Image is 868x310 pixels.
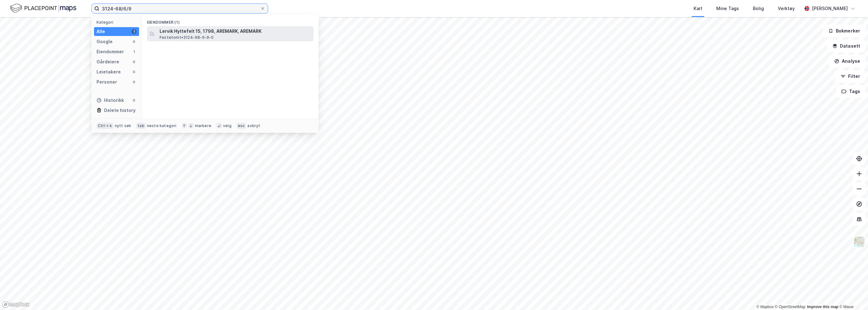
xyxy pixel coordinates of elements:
div: Mine Tags [716,5,739,12]
div: 1 [132,49,137,54]
div: neste kategori [147,123,177,128]
div: 0 [132,79,137,85]
button: Analyse [829,55,865,67]
div: Verktøy [778,5,795,12]
div: avbryt [247,123,260,128]
div: 0 [132,59,137,64]
div: Kart [694,5,702,12]
div: Eiendommer (1) [142,15,319,26]
button: Filter [835,70,865,83]
div: Ctrl + k [97,123,114,129]
div: Bolig [753,5,764,12]
button: Bokmerker [823,25,865,37]
div: 0 [132,39,137,44]
div: Kontrollprogram for chat [836,280,868,310]
div: Eiendommer [97,48,124,56]
input: Søk på adresse, matrikkel, gårdeiere, leietakere eller personer [99,4,260,13]
img: logo.f888ab2527a4732fd821a326f86c7f29.svg [10,3,76,14]
span: Festetomt • 3124-68-6-9-0 [160,35,214,40]
div: Google [97,38,113,45]
div: Delete history [104,107,136,114]
a: OpenStreetMap [775,305,806,309]
div: Alle [97,28,105,35]
a: Mapbox homepage [2,301,30,308]
button: Tags [836,85,865,98]
span: Lervik Hyttefelt 15, 1798, AREMARK, AREMARK [160,27,311,35]
div: [PERSON_NAME] [812,5,848,12]
div: Kategori [97,20,139,25]
div: Personer [97,78,117,86]
div: nytt søk [115,123,132,128]
div: Historikk [97,97,124,104]
div: 0 [132,98,137,103]
div: esc [237,123,246,129]
div: 1 [132,29,137,34]
a: Improve this map [807,305,838,309]
a: Mapbox [756,305,774,309]
div: tab [136,123,146,129]
iframe: Chat Widget [836,280,868,310]
img: Z [853,236,865,248]
button: Datasett [827,40,865,52]
div: velg [223,123,232,128]
div: Leietakere [97,68,121,76]
div: Gårdeiere [97,58,119,66]
div: 0 [132,69,137,74]
div: markere [195,123,211,128]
